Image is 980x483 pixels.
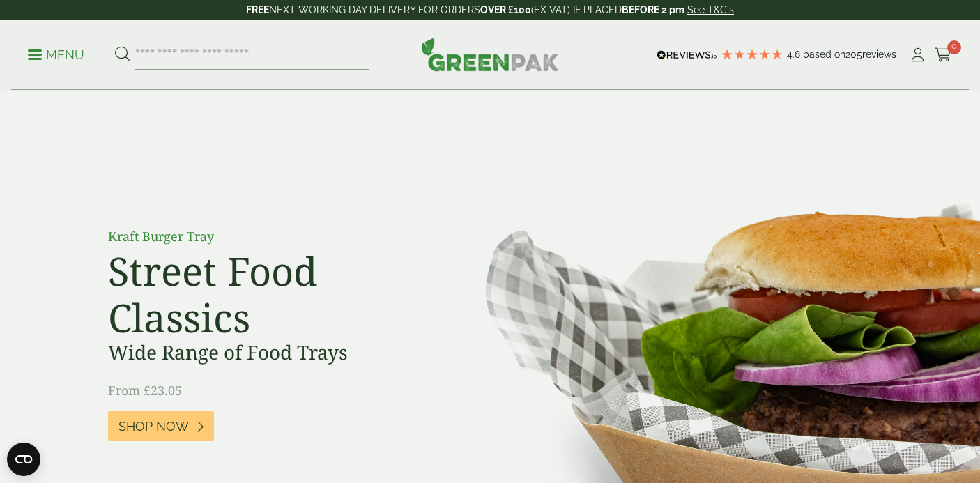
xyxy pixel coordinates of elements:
[935,48,952,62] i: Cart
[657,50,717,60] img: REVIEWS.io
[246,4,269,15] strong: FREE
[108,341,422,365] h3: Wide Range of Food Trays
[108,411,214,441] a: Shop Now
[803,49,845,60] span: Based on
[935,45,952,66] a: 0
[421,38,559,71] img: GreenPak Supplies
[947,40,961,54] span: 0
[787,49,803,60] span: 4.8
[108,227,422,246] p: Kraft Burger Tray
[909,48,926,62] i: My Account
[721,48,783,61] div: 4.79 Stars
[28,47,84,63] p: Menu
[7,443,40,476] button: Open CMP widget
[845,49,862,60] span: 205
[687,4,734,15] a: See T&C's
[28,47,84,61] a: Menu
[480,4,531,15] strong: OVER £100
[118,419,189,434] span: Shop Now
[108,382,182,399] span: From £23.05
[862,49,896,60] span: reviews
[108,247,422,341] h2: Street Food Classics
[622,4,684,15] strong: BEFORE 2 pm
